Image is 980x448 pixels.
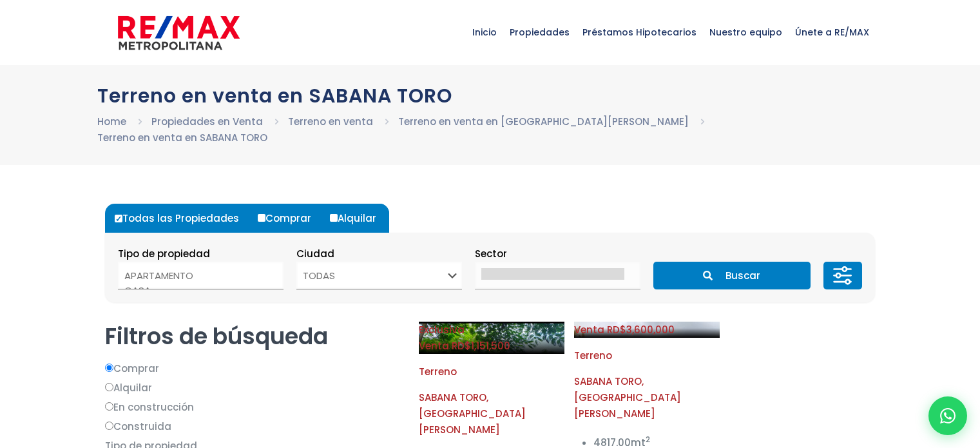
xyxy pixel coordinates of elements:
option: APARTAMENTO [124,268,267,283]
h1: Terreno en venta en SABANA TORO [97,84,883,107]
span: SABANA TORO, [GEOGRAPHIC_DATA][PERSON_NAME] [419,391,526,436]
span: Venta [574,323,604,336]
input: Comprar [105,364,113,372]
a: Terreno en venta en SABANA TORO [97,131,267,144]
span: RD$ [607,323,675,336]
input: Alquilar [105,383,113,391]
input: Todas las Propiedades [115,215,122,222]
span: Ciudad [296,247,334,260]
option: CASA [124,283,267,298]
span: Exclusiva [419,323,465,336]
h2: Filtros de búsqueda [105,322,399,351]
span: Únete a RE/MAX [789,13,876,52]
input: En construcción [105,402,113,411]
label: Alquilar [105,380,399,396]
label: Construida [105,418,399,434]
label: Comprar [105,360,399,376]
label: En construcción [105,399,399,415]
img: remax-metropolitana-logo [118,14,240,52]
span: Venta [419,339,449,353]
span: Propiedades [503,13,576,52]
a: Terreno en venta [288,115,373,128]
label: Alquilar [327,204,389,233]
span: 3,600,000 [626,323,675,336]
sup: 2 [646,434,650,445]
label: Comprar [255,204,324,233]
a: Home [97,115,126,128]
span: Nuestro equipo [703,13,789,52]
a: Terreno en venta en [GEOGRAPHIC_DATA][PERSON_NAME] [398,115,689,128]
span: 1,151,500 [471,339,510,353]
button: Buscar [653,262,811,289]
span: Inicio [466,13,503,52]
span: RD$ [452,339,510,353]
input: Construida [105,422,113,430]
p: Terreno [574,347,720,364]
span: Préstamos Hipotecarios [576,13,703,52]
input: Comprar [258,214,265,222]
span: Sector [475,247,507,260]
input: Alquilar [330,214,338,222]
label: Todas las Propiedades [111,204,252,233]
span: Tipo de propiedad [118,247,210,260]
p: Terreno [419,364,564,380]
a: Propiedades en Venta [151,115,263,128]
span: SABANA TORO, [GEOGRAPHIC_DATA][PERSON_NAME] [574,375,681,420]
